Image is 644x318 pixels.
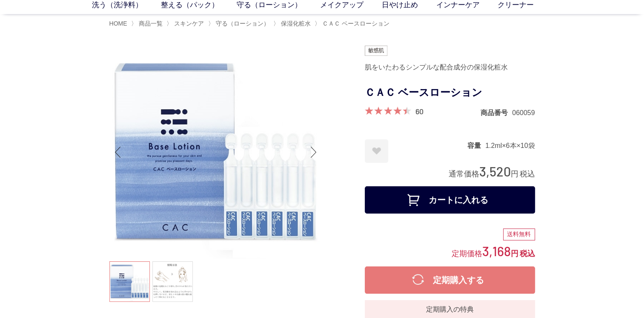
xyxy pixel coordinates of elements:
span: 定期価格 [452,249,482,258]
li: 〉 [315,20,392,28]
div: 送料無料 [503,228,535,240]
li: 〉 [131,20,165,28]
a: 守る（ローション） [214,20,269,27]
span: 円 [511,170,518,178]
a: 60 [415,107,424,116]
span: 保湿化粧水 [281,20,311,27]
li: 〉 [208,20,272,28]
div: 定期購入の特典 [368,304,532,315]
span: 税込 [520,170,535,178]
img: 敏感肌 [365,46,388,56]
span: 税込 [520,249,535,258]
li: 〉 [273,20,313,28]
span: 3,168 [482,243,511,259]
span: 円 [511,249,518,258]
div: 肌をいたわるシンプルな配合成分の保湿化粧水 [365,60,535,75]
a: お気に入りに登録する [365,139,388,163]
span: スキンケア [174,20,204,27]
button: 定期購入する [365,266,535,294]
span: 商品一覧 [139,20,163,27]
a: HOME [109,20,127,27]
dd: 060059 [512,108,535,117]
span: 守る（ローション） [216,20,269,27]
a: ＣＡＣ ベースローション [321,20,389,27]
span: 通常価格 [449,170,479,178]
dt: 商品番号 [481,108,512,117]
img: ＣＡＣ ベースローション [109,46,322,259]
li: 〉 [166,20,206,28]
dt: 容量 [467,141,485,150]
h1: ＣＡＣ ベースローション [365,83,535,102]
span: 3,520 [479,163,511,179]
dd: 1.2ml×6本×10袋 [485,141,535,150]
a: 保湿化粧水 [279,20,311,27]
button: カートに入れる [365,186,535,214]
span: ＣＡＣ ベースローション [322,20,389,27]
div: Previous slide [109,135,126,169]
a: スキンケア [172,20,204,27]
a: 商品一覧 [137,20,163,27]
div: Next slide [305,135,322,169]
